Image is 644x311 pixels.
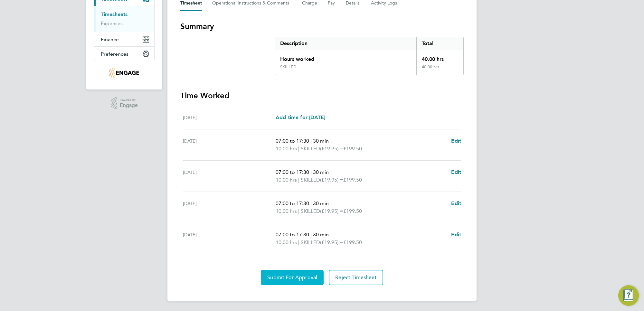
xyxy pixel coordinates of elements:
img: nowcareers-logo-retina.png [109,68,139,78]
span: 07:00 to 17:30 [276,138,309,144]
button: Finance [94,32,154,46]
span: Edit [451,231,461,238]
span: 30 min [313,231,329,238]
button: Engage Resource Center [618,285,639,306]
div: 40.00 hrs [416,50,463,64]
div: Timesheets [94,6,154,32]
a: Go to home page [94,68,155,78]
a: Expenses [101,20,123,26]
span: Submit For Approval [267,274,317,281]
div: [DATE] [183,168,276,184]
span: Edit [451,169,461,175]
span: 30 min [313,169,329,175]
span: Edit [451,200,461,206]
span: SKILLED [301,239,320,246]
div: Summary [275,37,464,75]
div: Total [416,37,463,50]
span: (£19.95) = [320,239,343,245]
span: 10.00 hrs [276,177,297,183]
span: £199.50 [343,208,362,214]
span: SKILLED [301,145,320,153]
span: SKILLED [301,176,320,184]
span: | [310,138,312,144]
span: 07:00 to 17:30 [276,231,309,238]
span: Finance [101,36,119,42]
span: (£19.95) = [320,146,343,152]
span: Add time for [DATE] [276,114,325,120]
span: Engage [120,103,138,108]
span: 07:00 to 17:30 [276,200,309,206]
a: Powered byEngage [111,97,138,109]
span: 30 min [313,200,329,206]
a: Timesheets [101,11,128,17]
span: (£19.95) = [320,177,343,183]
div: Description [275,37,416,50]
div: [DATE] [183,114,276,121]
span: Powered by [120,97,138,103]
h3: Summary [180,21,464,32]
a: Edit [451,137,461,145]
span: 07:00 to 17:30 [276,169,309,175]
div: [DATE] [183,137,276,153]
a: Add time for [DATE] [276,114,325,121]
span: £199.50 [343,177,362,183]
span: Edit [451,138,461,144]
span: | [310,169,312,175]
span: SKILLED [301,207,320,215]
button: Submit For Approval [261,270,324,285]
span: Reject Timesheet [335,274,377,281]
span: 10.00 hrs [276,239,297,245]
div: SKILLED [280,64,297,70]
a: Edit [451,200,461,207]
span: 30 min [313,138,329,144]
button: Preferences [94,47,154,61]
div: [DATE] [183,200,276,215]
a: Edit [451,231,461,239]
a: Edit [451,168,461,176]
span: | [310,231,312,238]
span: £199.50 [343,146,362,152]
div: Hours worked [275,50,416,64]
section: Timesheet [180,21,464,285]
div: 40.00 hrs [416,64,463,75]
button: Reject Timesheet [329,270,383,285]
span: £199.50 [343,239,362,245]
span: 10.00 hrs [276,208,297,214]
span: 10.00 hrs [276,146,297,152]
div: [DATE] [183,231,276,246]
span: Preferences [101,51,128,57]
span: | [298,146,299,152]
span: | [298,239,299,245]
span: | [298,177,299,183]
h3: Time Worked [180,90,464,101]
span: | [310,200,312,206]
span: | [298,208,299,214]
span: (£19.95) = [320,208,343,214]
